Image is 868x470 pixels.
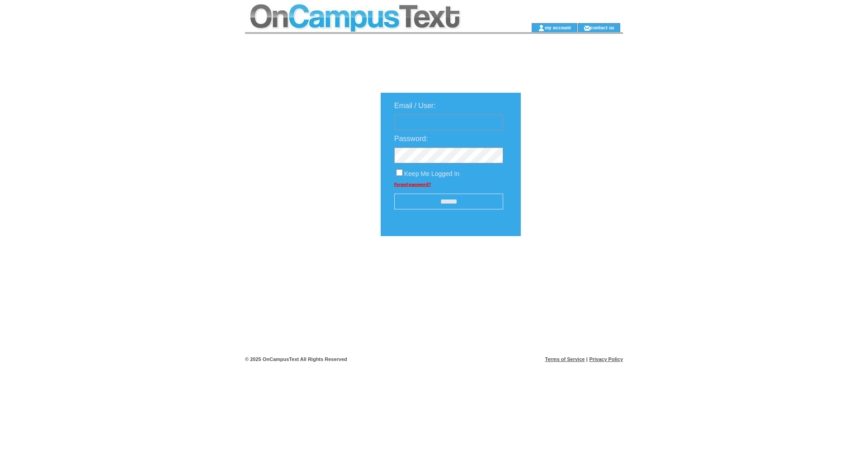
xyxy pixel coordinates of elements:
[394,102,436,109] span: Email / User:
[394,135,428,142] span: Password:
[245,356,347,362] span: © 2025 OnCampusText All Rights Reserved
[545,356,585,362] a: Terms of Service
[589,356,623,362] a: Privacy Policy
[394,182,431,187] a: Forgot password?
[538,24,545,32] img: account_icon.gif
[404,170,459,177] span: Keep Me Logged In
[547,259,592,270] img: transparent.png
[590,24,614,30] a: contact us
[584,24,590,32] img: contact_us_icon.gif
[586,356,588,362] span: |
[545,24,571,30] a: my account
